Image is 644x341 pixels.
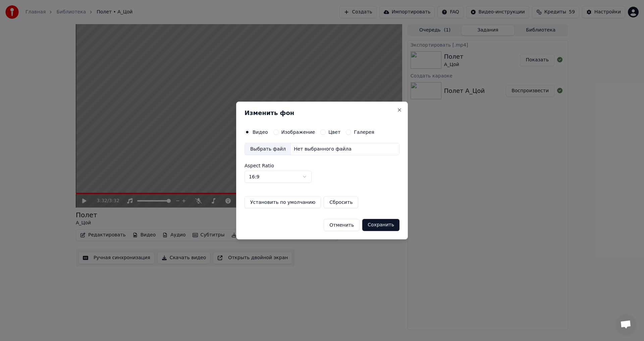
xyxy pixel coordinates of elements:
[245,196,321,208] button: Установить по умолчанию
[245,163,399,168] label: Aspect Ratio
[291,146,354,153] div: Нет выбранного файла
[328,130,340,134] label: Цвет
[354,130,374,134] label: Галерея
[245,143,291,155] div: Выбрать файл
[281,130,315,134] label: Изображение
[245,110,399,116] h2: Изменить фон
[324,196,358,208] button: Сбросить
[253,130,268,134] label: Видео
[324,219,360,231] button: Отменить
[362,219,399,231] button: Сохранить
